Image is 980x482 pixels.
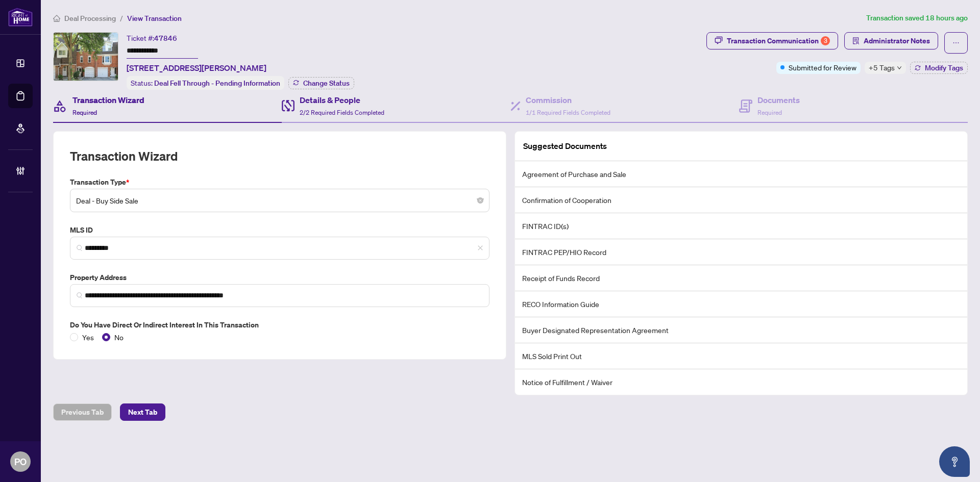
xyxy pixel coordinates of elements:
[120,12,123,24] li: /
[515,343,967,369] li: MLS Sold Print Out
[127,76,284,90] div: Status:
[789,62,856,73] span: Submitted for Review
[852,37,860,44] span: solution
[70,272,489,283] label: Property Address
[844,32,938,49] button: Administrator Notes
[70,148,178,164] h2: Transaction Wizard
[76,191,483,210] span: Deal - Buy Side Sale
[128,404,157,420] span: Next Tab
[515,239,967,265] li: FINTRAC PEP/HIO Record
[54,33,118,81] img: IMG-W12297558_1.jpg
[14,454,27,469] span: PO
[72,109,97,116] span: Required
[939,446,970,477] button: Open asap
[821,36,830,45] div: 3
[53,15,60,22] span: home
[515,369,967,395] li: Notice of Fulfillment / Waiver
[70,176,489,188] label: Transaction Type
[154,79,280,88] span: Deal Fell Through - Pending Information
[706,32,838,49] button: Transaction Communication3
[757,94,800,106] h4: Documents
[727,33,830,49] div: Transaction Communication
[300,94,384,106] h4: Details & People
[70,319,489,331] label: Do you have direct or indirect interest in this transaction
[154,34,177,43] span: 47846
[78,332,98,343] span: Yes
[300,109,384,116] span: 2/2 Required Fields Completed
[120,403,165,421] button: Next Tab
[526,109,610,116] span: 1/1 Required Fields Completed
[515,213,967,239] li: FINTRAC ID(s)
[866,12,968,24] article: Transaction saved 18 hours ago
[523,140,607,153] article: Suggested Documents
[8,8,33,27] img: logo
[515,317,967,343] li: Buyer Designated Representation Agreement
[869,62,895,73] span: +5 Tags
[757,109,782,116] span: Required
[77,292,83,298] img: search_icon
[77,245,83,251] img: search_icon
[515,291,967,317] li: RECO Information Guide
[127,32,177,44] div: Ticket #:
[64,14,116,23] span: Deal Processing
[515,265,967,291] li: Receipt of Funds Record
[72,94,144,106] h4: Transaction Wizard
[127,14,182,23] span: View Transaction
[925,64,963,71] span: Modify Tags
[477,197,483,204] span: close-circle
[288,77,354,89] button: Change Status
[952,39,960,46] span: ellipsis
[477,245,483,251] span: close
[53,403,112,421] button: Previous Tab
[910,62,968,74] button: Modify Tags
[515,187,967,213] li: Confirmation of Cooperation
[127,62,266,74] span: [STREET_ADDRESS][PERSON_NAME]
[526,94,610,106] h4: Commission
[70,224,489,236] label: MLS ID
[864,33,930,49] span: Administrator Notes
[110,332,128,343] span: No
[303,80,350,87] span: Change Status
[897,65,902,70] span: down
[515,161,967,187] li: Agreement of Purchase and Sale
